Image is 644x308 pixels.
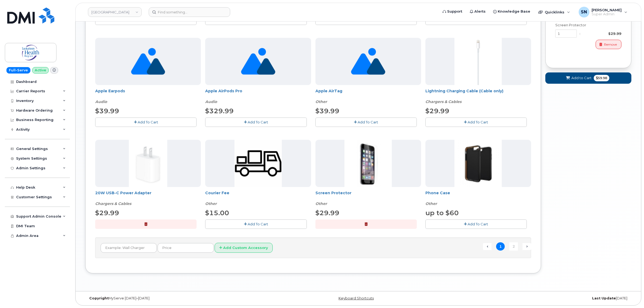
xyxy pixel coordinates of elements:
strong: Last Update [592,296,616,300]
div: 20W USB-C Power Adapter [95,190,201,206]
div: $29.99 [583,31,621,36]
a: Apple AirTag [315,89,342,93]
div: Phone Case [425,190,531,206]
img: no_image_found-2caef05468ed5679b831cfe6fc140e25e0c280774317ffc20a367ab7fd17291e.png [351,38,385,85]
span: Support [447,9,462,14]
a: Apple Earpods [95,89,125,93]
a: Phone Case [425,190,450,195]
a: Apple AirPods Pro [205,89,242,93]
img: accessory46061.JPG [454,140,502,187]
button: Add To Cart [425,219,527,229]
div: Sabrina Nguyen [575,7,631,17]
button: Add To Cart [205,118,307,127]
img: 20W_Wall_Adapter.png [129,140,167,187]
span: Add To Cart [138,120,158,124]
span: $39.99 [95,107,119,115]
a: 2 [509,242,518,251]
a: Alerts [466,6,489,17]
span: Quicklinks [545,10,564,14]
a: Courier Fee [205,190,229,195]
button: Remove [596,40,621,49]
span: up to $60 [425,209,459,217]
span: Add To Cart [358,120,378,124]
a: Support [439,6,466,17]
img: no_image_found-2caef05468ed5679b831cfe6fc140e25e0c280774317ffc20a367ab7fd17291e.png [241,38,275,85]
button: Add Custom Accessory [215,243,273,253]
em: Chargers & Cables [95,201,131,206]
em: Other [205,201,217,206]
a: Next → [522,243,531,250]
span: ← Previous [483,243,492,250]
a: Lightning Charging Cable (Cable only) [425,89,503,93]
iframe: Messenger Launcher [621,285,640,304]
em: Chargers & Cables [425,99,461,104]
img: no_image_found-2caef05468ed5679b831cfe6fc140e25e0c280774317ffc20a367ab7fd17291e.png [131,38,165,85]
div: MyServe [DATE]–[DATE] [85,296,267,300]
span: Add To Cart [248,120,268,124]
button: Add to Cart $59.98 [545,72,631,83]
img: lightning.jpg [454,38,502,85]
span: $29.99 [315,209,339,217]
span: $29.99 [95,209,119,217]
input: Price [158,243,214,253]
button: Add To Cart [95,118,197,127]
div: Screen Protector [315,190,421,206]
div: Screen Protector [555,23,621,28]
a: Keyboard Shortcuts [339,296,374,300]
img: accessory44847.JPG [344,140,392,187]
input: Example: Wall Charger [101,243,157,253]
div: Courier Fee [205,190,311,206]
em: Other [315,201,327,206]
a: Screen Protector [315,190,351,195]
button: Add To Cart [315,118,417,127]
span: Remove [604,42,617,47]
a: Saskatoon Health Region [88,7,142,17]
span: SN [581,9,587,15]
span: Add To Cart [468,120,488,124]
div: Lightning Charging Cable (Cable only) [425,88,531,104]
div: Quicklinks [535,7,574,17]
img: couriericon.jpg [234,140,282,187]
span: Knowledge Base [498,9,530,14]
span: 1 [496,242,505,251]
span: Super Admin [592,12,622,16]
div: Apple AirPods Pro [205,88,311,104]
a: Knowledge Base [489,6,534,17]
span: Add To Cart [468,222,488,226]
em: Other [315,99,327,104]
span: $329.99 [205,107,234,115]
div: [DATE] [449,296,631,300]
em: Audio [95,99,107,104]
span: Add To Cart [248,222,268,226]
div: Apple Earpods [95,88,201,104]
a: 20W USB-C Power Adapter [95,190,151,195]
input: Find something... [149,7,230,17]
div: Apple AirTag [315,88,421,104]
span: $29.99 [425,107,449,115]
strong: Copyright [89,296,109,300]
em: Audio [205,99,217,104]
div: x [577,31,583,36]
span: Add to Cart [571,75,592,80]
span: [PERSON_NAME] [592,8,622,12]
span: $39.99 [315,107,339,115]
em: Other [425,201,437,206]
span: $15.00 [205,209,229,217]
span: Alerts [474,9,486,14]
span: $59.98 [594,75,609,81]
button: Add To Cart [205,219,307,229]
button: Add To Cart [425,118,527,127]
